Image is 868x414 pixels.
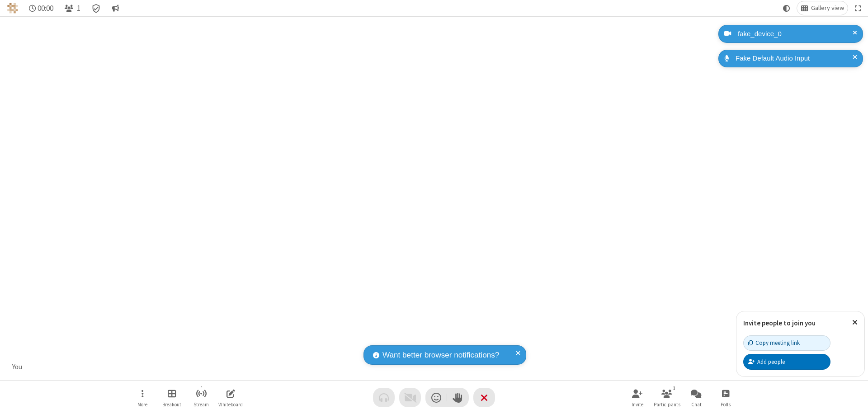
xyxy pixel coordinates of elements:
[811,5,844,12] span: Gallery view
[61,1,84,15] button: Open participant list
[447,388,469,407] button: Raise hand
[88,1,105,15] div: Meeting details Encryption enabled
[382,349,499,361] span: Want better browser notifications?
[217,385,244,410] button: Open shared whiteboard
[653,385,680,410] button: Open participant list
[732,53,856,64] div: Fake Default Audio Input
[743,335,830,351] button: Copy meeting link
[188,385,215,410] button: Start streaming
[683,385,710,410] button: Open chat
[712,385,739,410] button: Open poll
[158,385,185,410] button: Manage Breakout Rooms
[721,402,731,407] span: Polls
[845,311,864,334] button: Close popover
[670,384,678,392] div: 1
[193,402,209,407] span: Stream
[473,388,495,407] button: End or leave meeting
[632,402,643,407] span: Invite
[735,29,856,39] div: fake_device_0
[129,385,156,410] button: Open menu
[691,402,702,407] span: Chat
[218,402,243,407] span: Whiteboard
[108,1,123,15] button: Conversation
[654,402,680,407] span: Participants
[425,388,447,407] button: Send a reaction
[797,1,848,15] button: Change layout
[162,402,181,407] span: Breakout
[748,339,800,347] div: Copy meeting link
[851,1,865,15] button: Fullscreen
[779,1,794,15] button: Using system theme
[137,402,147,407] span: More
[743,354,830,369] button: Add people
[9,362,26,372] div: You
[25,1,57,15] div: Timer
[399,388,421,407] button: Video
[77,4,80,13] span: 1
[624,385,651,410] button: Invite participants (⌘+Shift+I)
[38,4,53,13] span: 00:00
[7,3,18,14] img: QA Selenium DO NOT DELETE OR CHANGE
[743,319,816,327] label: Invite people to join you
[373,388,395,407] button: Audio problem - check your Internet connection or call by phone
